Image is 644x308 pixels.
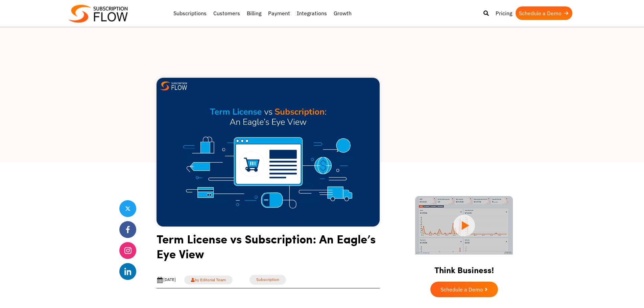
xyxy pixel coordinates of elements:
[249,275,286,285] a: Subscription
[210,6,243,20] a: Customers
[293,6,330,20] a: Integrations
[330,6,355,20] a: Growth
[430,282,498,297] a: Schedule a Demo
[265,6,293,20] a: Payment
[516,6,572,20] a: Schedule a Demo
[184,276,233,284] a: by Editorial Team
[440,287,483,292] span: Schedule a Demo
[157,277,176,283] div: [DATE]
[403,257,525,278] h2: Think Business!
[69,5,128,23] img: Subscriptionflow
[492,6,516,20] a: Pricing
[170,6,210,20] a: Subscriptions
[157,78,380,227] img: Term License vs Subscription
[157,231,380,266] h1: Term License vs Subscription: An Eagle’s Eye View
[243,6,265,20] a: Billing
[415,196,513,255] img: intro video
